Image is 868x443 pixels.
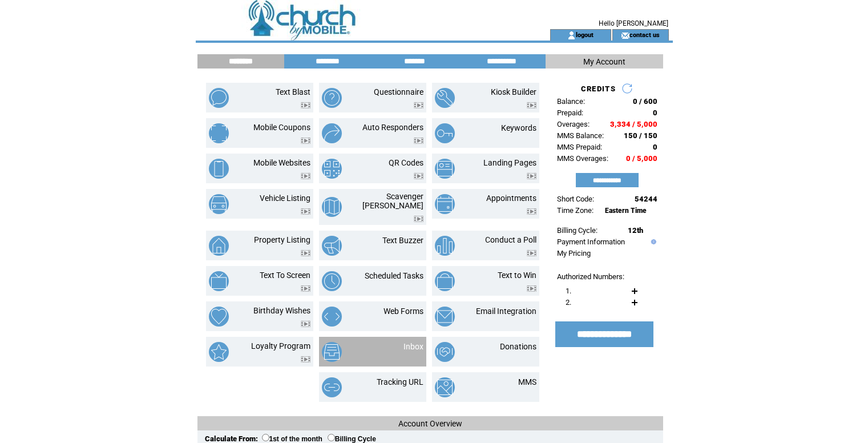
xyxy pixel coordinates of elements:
[527,102,536,108] img: video.png
[557,249,591,257] a: My Pricing
[581,84,616,93] span: CREDITS
[628,226,643,235] span: 12th
[322,88,342,108] img: questionnaire.png
[629,31,660,38] a: contact us
[414,102,423,108] img: video.png
[253,123,310,132] a: Mobile Coupons
[435,123,455,143] img: keywords.png
[301,208,310,215] img: video.png
[209,123,229,143] img: mobile-coupons.png
[260,271,310,280] a: Text To Screen
[435,159,455,179] img: landing-pages.png
[435,271,455,291] img: text-to-win.png
[374,87,423,96] a: Questionnaire
[653,143,657,151] span: 0
[557,226,597,235] span: Billing Cycle:
[322,123,342,143] img: auto-responders.png
[498,271,536,280] a: Text to Win
[253,306,310,315] a: Birthday Wishes
[486,194,536,203] a: Appointments
[527,208,536,215] img: video.png
[209,194,229,214] img: vehicle-listing.png
[653,108,657,117] span: 0
[648,239,656,244] img: help.gif
[605,207,647,215] span: Eastern Time
[209,271,229,291] img: text-to-screen.png
[566,298,571,307] span: 2.
[576,31,594,38] a: logout
[557,131,604,140] span: MMS Balance:
[527,173,536,179] img: video.png
[610,120,657,128] span: 3,334 / 5,000
[260,194,310,203] a: Vehicle Listing
[301,138,310,144] img: video.png
[262,434,269,441] input: 1st of the month
[435,236,455,256] img: conduct-a-poll.png
[557,195,594,203] span: Short Code:
[583,57,625,66] span: My Account
[501,123,536,132] a: Keywords
[599,19,668,27] span: Hello [PERSON_NAME]
[322,307,342,327] img: web-forms.png
[626,154,657,163] span: 0 / 5,000
[485,235,536,244] a: Conduct a Poll
[322,159,342,179] img: qr-codes.png
[518,377,536,386] a: MMS
[633,97,657,106] span: 0 / 600
[322,271,342,291] img: scheduled-tasks.png
[301,356,310,363] img: video.png
[435,88,455,108] img: kiosk-builder.png
[209,88,229,108] img: text-blast.png
[276,87,310,96] a: Text Blast
[621,31,629,40] img: contact_us_icon.gif
[322,236,342,256] img: text-buzzer.png
[377,377,423,386] a: Tracking URL
[301,321,310,327] img: video.png
[382,236,423,245] a: Text Buzzer
[254,235,310,244] a: Property Listing
[527,285,536,292] img: video.png
[557,108,583,117] span: Prepaid:
[322,197,342,217] img: scavenger-hunt.png
[500,342,536,351] a: Donations
[414,173,423,179] img: video.png
[557,97,585,106] span: Balance:
[435,342,455,362] img: donations.png
[362,192,423,210] a: Scavenger [PERSON_NAME]
[557,143,602,151] span: MMS Prepaid:
[301,102,310,108] img: video.png
[322,342,342,362] img: inbox.png
[557,154,608,163] span: MMS Overages:
[557,206,594,215] span: Time Zone:
[322,377,342,397] img: tracking-url.png
[209,236,229,256] img: property-listing.png
[301,250,310,256] img: video.png
[301,285,310,292] img: video.png
[414,138,423,144] img: video.png
[483,158,536,167] a: Landing Pages
[209,307,229,327] img: birthday-wishes.png
[209,342,229,362] img: loyalty-program.png
[251,341,310,351] a: Loyalty Program
[567,31,576,40] img: account_icon.gif
[365,271,423,280] a: Scheduled Tasks
[491,87,536,96] a: Kiosk Builder
[435,307,455,327] img: email-integration.png
[557,272,624,281] span: Authorized Numbers:
[414,216,423,222] img: video.png
[435,377,455,397] img: mms.png
[262,435,322,443] label: 1st of the month
[635,195,657,203] span: 54244
[566,287,571,295] span: 1.
[301,173,310,179] img: video.png
[328,434,335,441] input: Billing Cycle
[253,158,310,167] a: Mobile Websites
[527,250,536,256] img: video.png
[328,435,376,443] label: Billing Cycle
[557,120,590,128] span: Overages:
[389,158,423,167] a: QR Codes
[383,307,423,316] a: Web Forms
[205,434,258,443] span: Calculate From:
[435,194,455,214] img: appointments.png
[624,131,657,140] span: 150 / 150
